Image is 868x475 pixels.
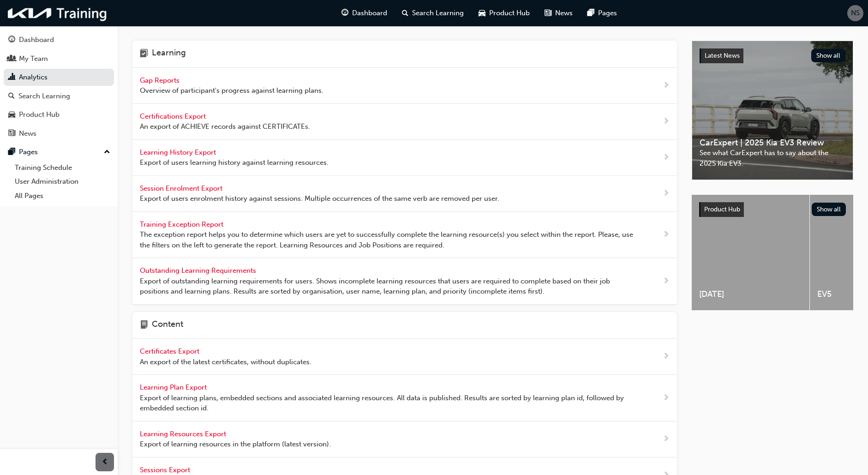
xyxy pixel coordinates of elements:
a: pages-iconPages [580,4,624,23]
span: Export of users learning history against learning resources. [140,157,329,168]
a: Outstanding Learning Requirements Export of outstanding learning requirements for users. Shows in... [132,258,677,305]
div: Search Learning [18,91,70,102]
span: [DATE] [699,289,802,300]
a: Product HubShow all [699,202,846,217]
a: Product Hub [4,106,114,123]
span: Search Learning [412,8,464,18]
a: User Administration [11,174,114,189]
span: Export of users enrolment history against sessions. Multiple occurrences of the same verb are rem... [140,193,499,204]
span: See what CarExpert has to say about the 2025 Kia EV3. [700,148,845,168]
span: CarExpert | 2025 Kia EV3 Review [700,138,845,148]
div: Dashboard [19,35,54,45]
a: search-iconSearch Learning [395,4,471,23]
span: Export of learning resources in the platform (latest version). [140,439,331,450]
span: Dashboard [352,8,387,18]
span: Training Exception Report [140,220,225,228]
span: Pages [598,8,617,18]
span: next-icon [663,116,670,127]
span: Certifications Export [140,112,208,120]
span: An export of ACHIEVE records against CERTIFICATEs. [140,121,310,132]
a: Certifications Export An export of ACHIEVE records against CERTIFICATEs.next-icon [132,104,677,140]
span: next-icon [663,152,670,163]
span: guage-icon [8,36,15,44]
a: All Pages [11,189,114,203]
span: next-icon [663,276,670,287]
span: NS [851,8,860,18]
span: next-icon [663,188,670,199]
span: Export of outstanding learning requirements for users. Shows incomplete learning resources that u... [140,276,633,297]
a: news-iconNews [537,4,580,23]
span: next-icon [663,351,670,362]
span: prev-icon [102,457,108,468]
span: next-icon [663,433,670,445]
a: Learning History Export Export of users learning history against learning resources.next-icon [132,140,677,176]
h4: Content [152,319,183,331]
a: Certificates Export An export of the latest certificates, without duplicates.next-icon [132,339,677,375]
button: Pages [4,144,114,161]
span: news-icon [545,7,551,19]
span: car-icon [8,111,15,119]
span: Product Hub [704,205,740,213]
a: guage-iconDashboard [334,4,395,23]
span: News [555,8,573,18]
button: NS [847,5,863,21]
div: My Team [19,54,48,64]
span: Product Hub [489,8,530,18]
span: next-icon [663,229,670,241]
span: Learning Plan Export [140,383,209,391]
span: next-icon [663,392,670,404]
a: Training Schedule [11,161,114,175]
button: DashboardMy TeamAnalyticsSearch LearningProduct HubNews [4,30,114,144]
span: guage-icon [341,7,348,19]
span: Latest News [705,52,740,60]
div: News [19,128,36,139]
a: Learning Plan Export Export of learning plans, embedded sections and associated learning resource... [132,375,677,421]
span: news-icon [8,130,15,138]
a: Training Exception Report The exception report helps you to determine which users are yet to succ... [132,212,677,259]
span: chart-icon [8,73,15,82]
a: My Team [4,50,114,67]
span: Session Enrolment Export [140,184,224,192]
span: Certificates Export [140,347,201,355]
a: Gap Reports Overview of participant's progress against learning plans.next-icon [132,68,677,104]
span: Learning Resources Export [140,430,228,438]
span: An export of the latest certificates, without duplicates. [140,357,311,367]
span: learning-icon [140,48,148,60]
a: Dashboard [4,31,114,48]
a: Session Enrolment Export Export of users enrolment history against sessions. Multiple occurrences... [132,176,677,212]
span: Sessions Export [140,466,192,474]
span: people-icon [8,55,15,63]
span: up-icon [104,146,110,158]
span: pages-icon [587,7,594,19]
a: Latest NewsShow allCarExpert | 2025 Kia EV3 ReviewSee what CarExpert has to say about the 2025 Ki... [692,41,853,180]
img: kia-training [5,4,111,23]
span: Learning History Export [140,148,218,156]
a: [DATE] [692,195,809,310]
a: Analytics [4,69,114,86]
div: Pages [19,147,38,157]
span: car-icon [479,7,485,19]
span: search-icon [402,7,408,19]
button: Show all [812,203,846,216]
span: Gap Reports [140,76,181,84]
span: Export of learning plans, embedded sections and associated learning resources. All data is publis... [140,393,633,414]
a: car-iconProduct Hub [471,4,537,23]
div: Product Hub [19,109,60,120]
a: Latest NewsShow all [700,48,845,63]
span: The exception report helps you to determine which users are yet to successfully complete the lear... [140,229,633,250]
span: page-icon [140,319,148,331]
a: Search Learning [4,88,114,105]
span: Outstanding Learning Requirements [140,266,258,275]
h4: Learning [152,48,186,60]
span: search-icon [8,92,15,101]
span: Overview of participant's progress against learning plans. [140,85,323,96]
span: next-icon [663,80,670,91]
button: Show all [811,49,846,62]
span: pages-icon [8,148,15,156]
a: News [4,125,114,142]
a: Learning Resources Export Export of learning resources in the platform (latest version).next-icon [132,421,677,457]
